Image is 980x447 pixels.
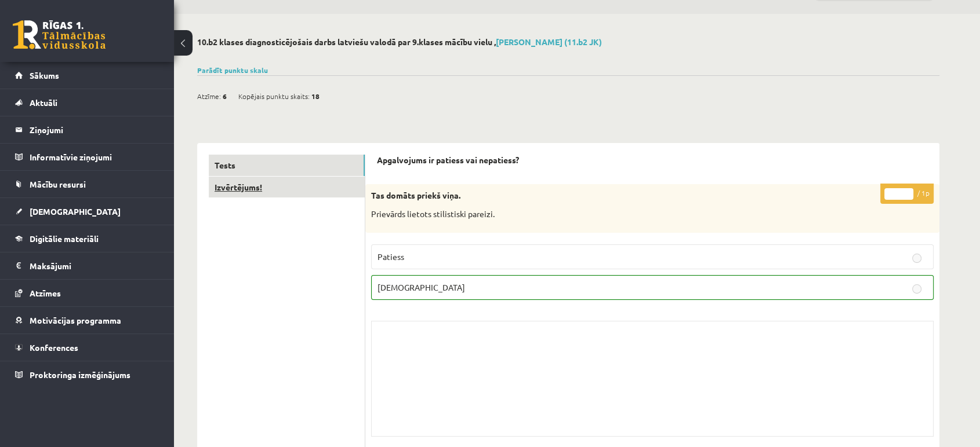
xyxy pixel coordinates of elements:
p: Prievārds lietots stilistiski pareizi. [371,208,876,220]
span: 18 [311,87,320,105]
strong: Tas domāts priekš viņa. [371,190,460,200]
a: Maksājumi [15,252,159,279]
span: Motivācijas programma [30,315,121,325]
span: Proktoringa izmēģinājums [30,369,130,380]
a: Rīgas 1. Tālmācības vidusskola [13,20,106,49]
a: Informatīvie ziņojumi [15,144,159,170]
h2: 10.b2 klases diagnosticējošais darbs latviešu valodā par 9.klases mācību vielu , [197,37,939,47]
span: [DEMOGRAPHIC_DATA] [378,282,465,292]
a: Mācību resursi [15,171,159,197]
a: Digitālie materiāli [15,225,159,252]
a: Atzīmes [15,280,159,306]
a: Ziņojumi [15,116,159,143]
span: Patiess [378,251,404,262]
a: Proktoringa izmēģinājums [15,361,159,388]
a: Sākums [15,62,159,89]
span: [DEMOGRAPHIC_DATA] [30,206,121,217]
span: Atzīmes [30,288,61,298]
span: Mācību resursi [30,179,86,189]
legend: Maksājumi [30,252,159,279]
span: Kopējais punktu skaits: [238,87,310,105]
span: Aktuāli [30,97,57,108]
p: / 1p [880,184,934,204]
a: Konferences [15,334,159,361]
span: Konferences [30,342,78,353]
span: Digitālie materiāli [30,233,99,244]
span: Sākums [30,70,59,80]
input: [DEMOGRAPHIC_DATA] [912,284,921,294]
legend: Informatīvie ziņojumi [30,144,159,170]
a: [PERSON_NAME] (11.b2 JK) [496,36,602,47]
a: Aktuāli [15,89,159,116]
strong: Apgalvojums ir patiess vai nepatiess? [377,155,519,165]
a: Parādīt punktu skalu [197,65,268,75]
a: Motivācijas programma [15,307,159,334]
span: 6 [223,87,227,105]
input: Patiess [912,254,921,263]
a: Izvērtējums! [209,177,365,198]
span: Atzīme: [197,87,221,105]
a: Tests [209,155,365,176]
legend: Ziņojumi [30,116,159,143]
a: [DEMOGRAPHIC_DATA] [15,198,159,225]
